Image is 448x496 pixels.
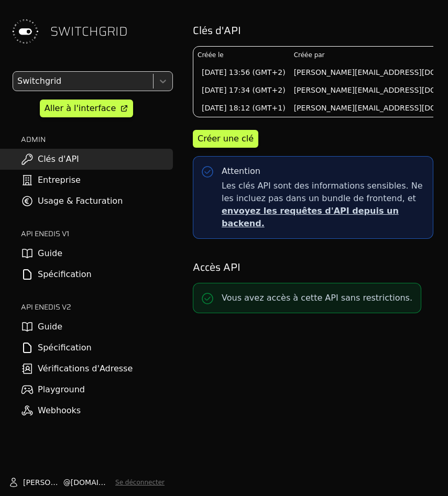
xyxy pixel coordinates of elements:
span: [PERSON_NAME] [23,477,63,488]
span: @ [63,477,71,488]
a: Aller à l'interface [40,100,133,117]
button: Se déconnecter [115,478,165,487]
h2: API ENEDIS v2 [21,302,173,312]
th: Créée le [193,47,290,63]
span: SWITCHGRID [50,23,128,40]
td: [DATE] 18:12 (GMT+1) [193,99,290,117]
p: Vous avez accès à cette API sans restrictions. [222,292,412,304]
div: Créer une clé [198,133,254,145]
div: Aller à l'interface [45,102,116,115]
span: Les clés API sont des informations sensibles. Ne les incluez pas dans un bundle de frontend, et [222,180,424,230]
div: Attention [222,165,260,178]
td: [DATE] 17:34 (GMT+2) [193,81,290,99]
h2: Accès API [193,260,433,274]
td: [DATE] 13:56 (GMT+2) [193,63,290,81]
span: [DOMAIN_NAME] [71,477,111,488]
h2: Clés d'API [193,23,433,38]
h2: ADMIN [21,134,173,145]
img: Switchgrid Logo [8,15,42,48]
button: Créer une clé [193,130,258,148]
h2: API ENEDIS v1 [21,228,173,239]
p: envoyez les requêtes d'API depuis un backend. [222,205,424,230]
